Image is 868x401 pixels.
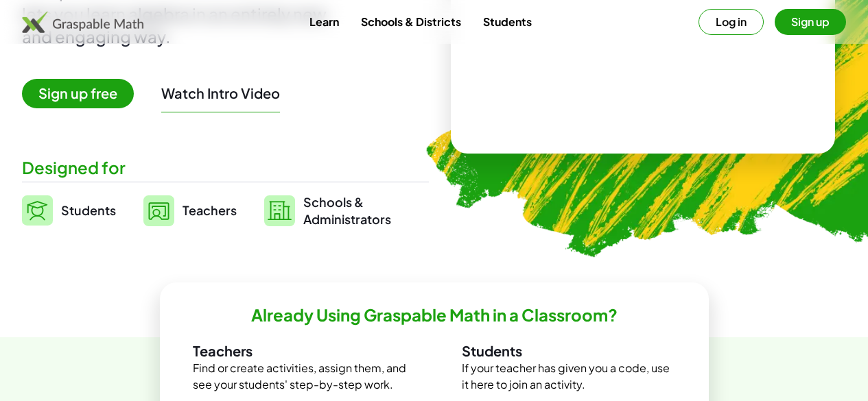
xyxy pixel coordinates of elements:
[22,195,53,226] img: svg%3e
[161,84,280,102] button: Watch Intro Video
[193,360,407,393] p: Find or create activities, assign them, and see your students' step-by-step work.
[350,9,472,34] a: Schools & Districts
[462,360,676,393] p: If your teacher has given you a code, use it here to join an activity.
[472,9,543,34] a: Students
[61,202,116,218] span: Students
[22,193,116,228] a: Students
[462,342,676,360] h3: Students
[143,195,174,226] img: svg%3e
[699,9,764,35] button: Log in
[143,193,237,228] a: Teachers
[264,195,295,226] img: svg%3e
[298,9,350,34] a: Learn
[775,9,846,35] button: Sign up
[183,202,237,218] span: Teachers
[264,193,391,228] a: Schools &Administrators
[22,156,429,179] div: Designed for
[303,193,391,228] span: Schools & Administrators
[251,304,618,326] h2: Already Using Graspable Math in a Classroom?
[22,79,134,108] span: Sign up free
[193,342,407,360] h3: Teachers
